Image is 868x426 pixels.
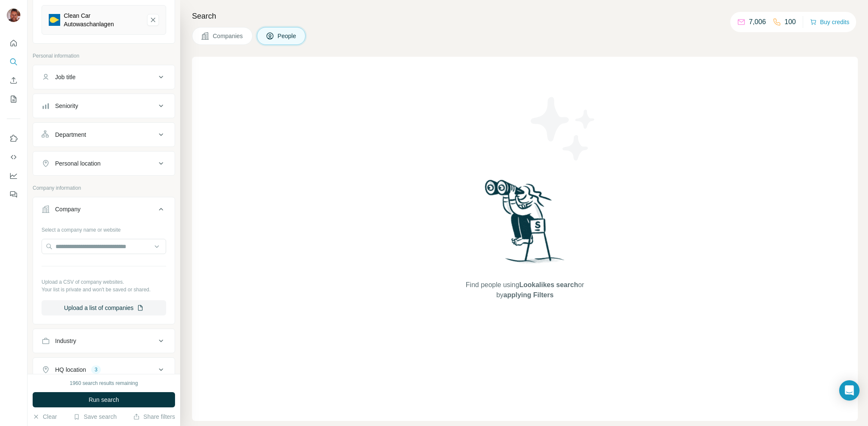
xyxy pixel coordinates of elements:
div: Seniority [55,102,78,110]
button: Feedback [7,187,20,202]
button: Upload a list of companies [42,300,166,315]
button: HQ location3 [33,360,175,380]
button: Use Surfe on LinkedIn [7,131,20,146]
button: Company [33,199,175,223]
button: Share filters [133,412,175,421]
button: Quick start [7,36,20,51]
div: Select a company name or website [42,223,166,234]
h4: Search [192,10,858,22]
span: Companies [213,32,244,40]
button: My lists [7,91,20,107]
button: Department [33,124,175,145]
div: Clean Car Autowaschanlagen [64,11,140,28]
p: Your list is private and won't be saved or shared. [42,286,166,293]
span: Lookalikes search [519,281,578,288]
div: Personal location [55,159,100,168]
button: Use Surfe API [7,149,20,165]
button: Buy credits [810,16,849,28]
p: Personal information [33,52,175,60]
span: applying Filters [504,291,554,299]
button: Dashboard [7,168,20,183]
div: HQ location [55,365,86,374]
span: People [278,32,297,40]
div: Company [55,205,81,213]
div: 1960 search results remaining [70,379,138,387]
span: Find people using or by [457,280,593,300]
img: Surfe Illustration - Stars [525,91,601,167]
button: Save search [73,412,117,421]
button: Personal location [33,153,175,174]
img: Clean Car Autowaschanlagen-logo [49,14,60,25]
button: Clear [33,412,57,421]
button: Clean Car Autowaschanlagen-remove-button [147,14,159,26]
button: Seniority [33,96,175,116]
div: Job title [55,73,75,81]
button: Run search [33,392,175,407]
button: Enrich CSV [7,73,20,88]
div: 3 [91,366,101,373]
p: Company information [33,184,175,192]
button: Job title [33,67,175,87]
img: Avatar [7,8,20,22]
p: 7,006 [749,17,766,27]
button: Search [7,54,20,69]
div: Open Intercom Messenger [839,380,860,401]
button: Industry [33,331,175,351]
img: Surfe Illustration - Woman searching with binoculars [481,177,569,272]
p: Upload a CSV of company websites. [42,278,166,286]
p: 100 [785,17,796,27]
div: Industry [55,337,76,345]
div: Department [55,130,86,139]
span: Run search [89,396,119,404]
